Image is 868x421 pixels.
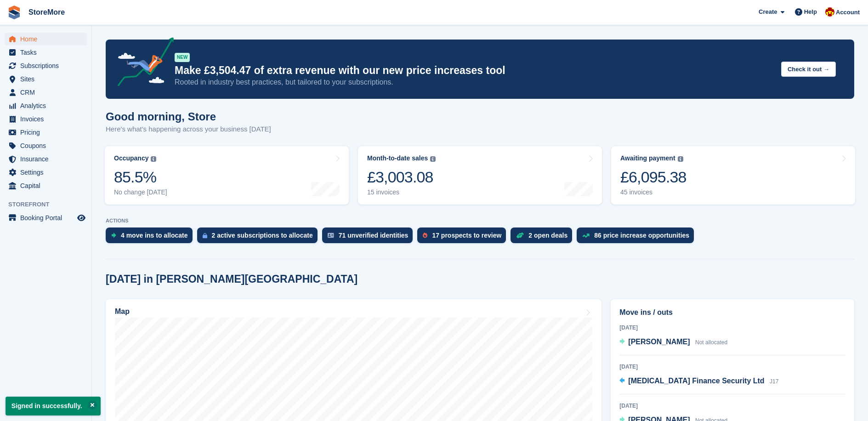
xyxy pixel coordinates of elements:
a: StoreMore [25,5,68,20]
div: 15 invoices [367,188,436,196]
div: [DATE] [619,402,845,410]
img: prospect-51fa495bee0391a8d652442698ab0144808aea92771e9ea1ae160a38d050c398.svg [423,233,427,238]
div: 71 unverified identities [339,232,408,239]
a: [PERSON_NAME] Not allocated [619,336,727,348]
p: Signed in successfully. [6,397,101,415]
p: Rooted in industry best practices, but tailored to your subscriptions. [175,77,774,87]
a: 4 move ins to allocate [106,228,197,248]
p: Make £3,504.47 of extra revenue with our new price increases tool [175,64,774,77]
div: Awaiting payment [620,154,675,162]
div: Month-to-date sales [367,154,428,162]
img: price-adjustments-announcement-icon-8257ccfd72463d97f412b2fc003d46551f7dbcb40ab6d574587a9cd5c0d94... [110,37,174,90]
a: 17 prospects to review [417,228,511,248]
a: menu [5,139,87,152]
a: menu [5,46,87,59]
img: move_ins_to_allocate_icon-fdf77a2bb77ea45bf5b3d319d69a93e2d87916cf1d5bf7949dd705db3b84f3ca.svg [111,233,116,238]
div: [DATE] [619,363,845,371]
span: Pricing [20,126,75,139]
div: [DATE] [619,324,845,332]
span: Capital [20,179,75,192]
span: Analytics [20,99,75,112]
a: menu [5,179,87,192]
span: Sites [20,73,75,85]
a: 2 active subscriptions to allocate [197,228,322,248]
div: £6,095.38 [620,168,686,187]
div: 2 active subscriptions to allocate [212,232,313,239]
a: 2 open deals [511,228,577,248]
a: menu [5,113,87,125]
a: menu [5,211,87,224]
a: menu [5,73,87,85]
img: icon-info-grey-7440780725fd019a000dd9b08b2336e03edf1995a4989e88bcd33f0948082b44.svg [151,156,156,162]
p: Here's what's happening across your business [DATE] [106,124,271,135]
button: Check it out → [781,62,836,77]
span: [MEDICAL_DATA] Finance Security Ltd [628,377,764,385]
div: No change [DATE] [114,188,167,196]
a: Month-to-date sales £3,003.08 15 invoices [358,146,602,205]
img: price_increase_opportunities-93ffe204e8149a01c8c9dc8f82e8f89637d9d84a8eef4429ea346261dce0b2c0.svg [582,233,590,238]
a: 86 price increase opportunities [577,228,698,248]
img: Store More Team [825,7,834,17]
div: 86 price increase opportunities [594,232,689,239]
a: menu [5,33,87,46]
div: 85.5% [114,168,167,187]
span: J17 [770,378,778,385]
span: Home [20,33,75,46]
img: icon-info-grey-7440780725fd019a000dd9b08b2336e03edf1995a4989e88bcd33f0948082b44.svg [430,156,436,162]
span: Coupons [20,139,75,152]
a: menu [5,86,87,99]
h2: [DATE] in [PERSON_NAME][GEOGRAPHIC_DATA] [106,273,357,285]
span: Booking Portal [20,211,75,224]
h1: Good morning, Store [106,110,271,123]
div: £3,003.08 [367,168,436,187]
div: 2 open deals [528,232,567,239]
p: ACTIONS [106,218,854,224]
img: stora-icon-8386f47178a22dfd0bd8f6a31ec36ba5ce8667c1dd55bd0f319d3a0aa187defe.svg [7,6,21,19]
span: Not allocated [695,339,727,346]
a: menu [5,166,87,179]
a: menu [5,153,87,165]
span: Account [836,8,860,17]
span: CRM [20,86,75,99]
span: Help [804,7,817,17]
a: Preview store [76,212,87,223]
span: Storefront [8,200,91,209]
span: Create [759,7,777,17]
div: NEW [175,53,190,62]
span: Insurance [20,153,75,165]
a: menu [5,99,87,112]
span: Settings [20,166,75,179]
span: Invoices [20,113,75,125]
span: [PERSON_NAME] [628,338,690,346]
a: menu [5,126,87,139]
h2: Move ins / outs [619,307,845,318]
a: menu [5,59,87,72]
img: verify_identity-adf6edd0f0f0b5bbfe63781bf79b02c33cf7c696d77639b501bdc392416b5a36.svg [328,233,334,238]
div: Occupancy [114,154,148,162]
a: Awaiting payment £6,095.38 45 invoices [611,146,855,205]
img: icon-info-grey-7440780725fd019a000dd9b08b2336e03edf1995a4989e88bcd33f0948082b44.svg [678,156,683,162]
a: 71 unverified identities [322,228,418,248]
h2: Map [115,307,130,316]
img: deal-1b604bf984904fb50ccaf53a9ad4b4a5d6e5aea283cecdc64d6e3604feb123c2.svg [516,232,524,239]
div: 45 invoices [620,188,686,196]
div: 4 move ins to allocate [121,232,188,239]
a: Occupancy 85.5% No change [DATE] [105,146,349,205]
a: [MEDICAL_DATA] Finance Security Ltd J17 [619,375,778,387]
span: Subscriptions [20,59,75,72]
span: Tasks [20,46,75,59]
div: 17 prospects to review [432,232,501,239]
img: active_subscription_to_allocate_icon-d502201f5373d7db506a760aba3b589e785aa758c864c3986d89f69b8ff3... [203,233,207,239]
